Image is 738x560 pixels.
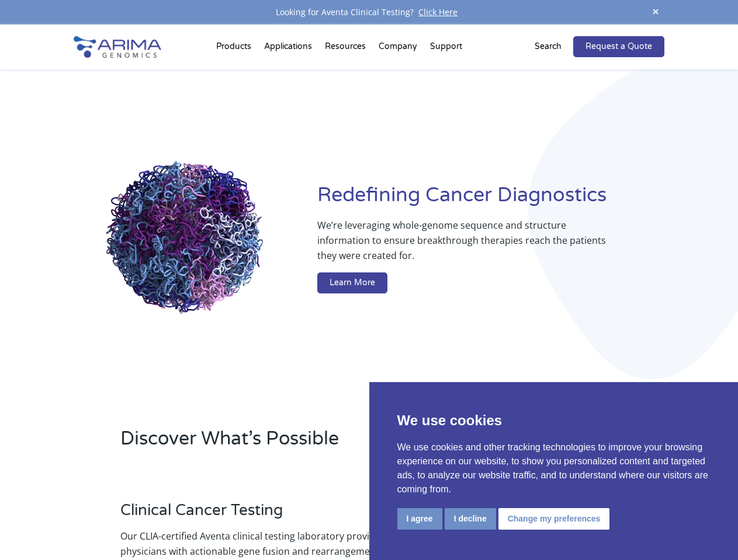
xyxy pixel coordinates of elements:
[120,501,415,528] h3: Clinical Cancer Testing
[397,410,711,431] p: We use cookies
[573,36,664,57] a: Request a Quote
[317,218,618,272] p: We’re leveraging whole-genome sequence and structure information to ensure breakthrough therapies...
[414,6,462,17] a: Click Here
[445,508,496,530] button: I decline
[120,426,508,461] h2: Discover What’s Possible
[74,36,161,58] img: Arima-Genomics-logo
[498,508,610,530] button: Change my preferences
[317,272,387,293] a: Learn More
[397,440,711,496] p: We use cookies and other tracking technologies to improve your browsing experience on our website...
[397,508,442,530] button: I agree
[74,5,664,20] div: Looking for Aventa Clinical Testing?
[535,39,562,54] p: Search
[317,182,664,218] h1: Redefining Cancer Diagnostics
